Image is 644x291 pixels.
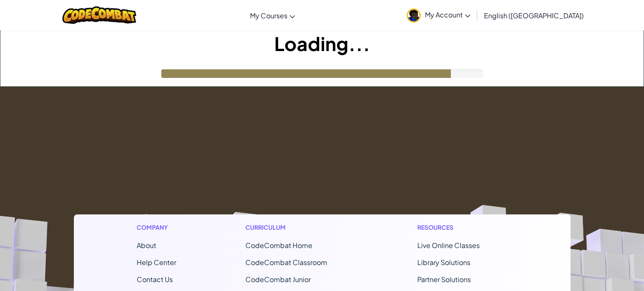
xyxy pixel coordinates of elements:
[137,223,176,232] h1: Company
[425,10,470,19] span: My Account
[137,241,156,250] a: About
[137,275,173,284] span: Contact Us
[417,223,508,232] h1: Resources
[417,258,470,267] a: Library Solutions
[407,9,421,23] img: avatar
[245,258,327,267] a: CodeCombat Classroom
[245,275,311,284] a: CodeCombat Junior
[245,223,348,232] h1: Curriculum
[484,11,584,20] span: English ([GEOGRAPHIC_DATA])
[0,30,644,57] h1: Loading...
[62,6,137,24] img: CodeCombat logo
[245,241,312,250] span: CodeCombat Home
[417,275,471,284] a: Partner Solutions
[250,11,287,20] span: My Courses
[480,4,588,27] a: English ([GEOGRAPHIC_DATA])
[417,241,480,250] a: Live Online Classes
[246,4,299,27] a: My Courses
[137,258,176,267] a: Help Center
[402,2,475,29] a: My Account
